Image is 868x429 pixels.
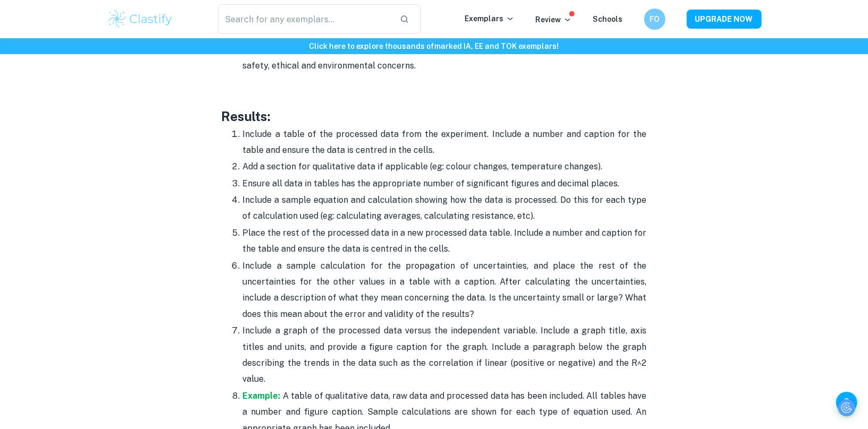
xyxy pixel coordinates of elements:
h6: FO [648,13,661,25]
p: Ensure all data in tables has the appropriate number of significant figures and decimal places. [243,176,647,192]
p: Include a table of the processed data from the experiment. Include a number and caption for the t... [243,126,647,159]
h3: Results: [222,107,647,126]
button: Help and Feedback [836,392,857,413]
p: Add a section for qualitative data if applicable (eg: colour changes, temperature changes). [243,159,647,175]
p: Exemplars [465,13,515,24]
p: Include a sample equation and calculation showing how the data is processed. Do this for each typ... [243,192,647,225]
a: Example: [243,391,281,401]
p: Place the rest of the processed data in a new processed data table. Include a number and caption ... [243,225,647,258]
button: UPGRADE NOW [687,10,762,29]
a: Schools [593,15,623,23]
input: Search for any exemplars... [218,4,392,34]
p: Include a graph of the processed data versus the independent variable. Include a graph title, axi... [243,323,647,388]
p: Review [536,14,572,25]
img: Clastify logo [107,8,174,30]
h6: Click here to explore thousands of marked IA, EE and TOK exemplars ! [2,40,866,52]
p: Include a sample calculation for the propagation of uncertainties, and place the rest of the unce... [243,258,647,323]
button: FO [644,8,665,30]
